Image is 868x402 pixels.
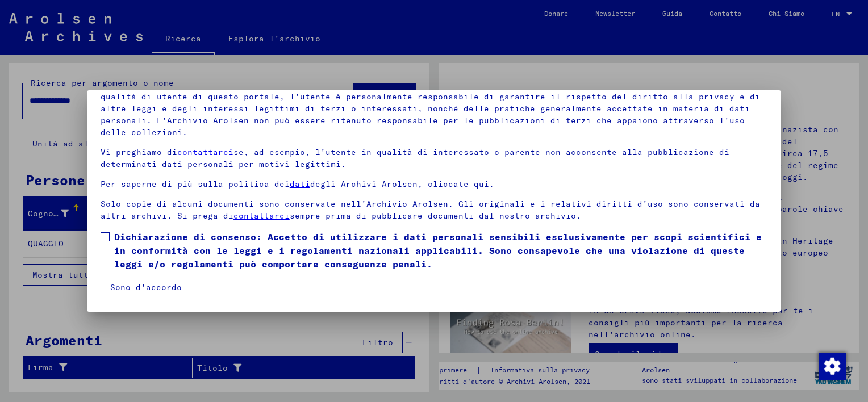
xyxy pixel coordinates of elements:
div: Modifica consenso [818,352,845,379]
a: contattarci [233,211,290,221]
p: Per saperne di più sulla politica dei degli Archivi Arolsen, cliccate qui. [101,178,767,190]
p: Vi preghiamo di se, ad esempio, l'utente in qualità di interessato o parente non acconsente alla ... [101,146,767,170]
font: Dichiarazione di consenso: Accetto di utilizzare i dati personali sensibili esclusivamente per sc... [114,231,762,270]
a: contattarci [177,147,233,157]
p: Si prega di notare che questo portale contiene dati sensibili su persone identificate o identific... [101,79,767,139]
a: dati [290,179,310,189]
img: Zustimmung ändern [819,353,846,380]
p: Solo copie di alcuni documenti sono conservate nell'Archivio Arolsen. Gli originali e i relativi ... [101,198,767,222]
button: Sono d'accordo [101,277,191,298]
